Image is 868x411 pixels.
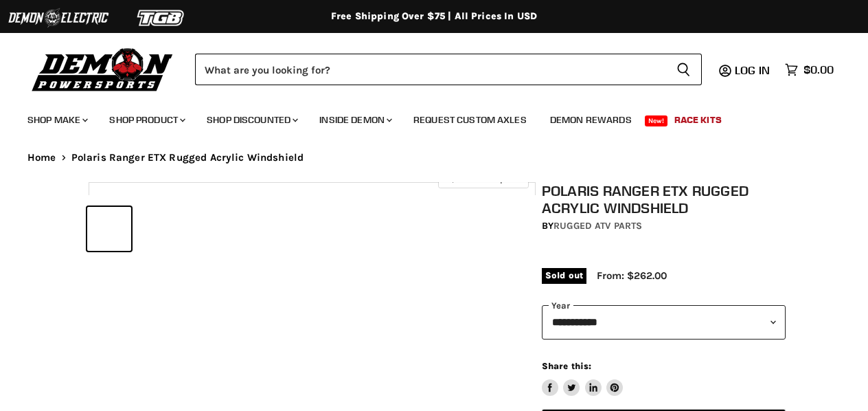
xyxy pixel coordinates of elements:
img: TGB Logo 2 [110,5,213,31]
button: IMAGE thumbnail [87,207,131,251]
a: $0.00 [778,60,841,80]
a: Shop Make [17,106,96,134]
span: New! [645,115,668,126]
span: Sold out [542,268,586,283]
span: Share this: [542,361,591,371]
a: Rugged ATV Parts [553,220,642,232]
h1: Polaris Ranger ETX Rugged Acrylic Windshield [542,182,786,216]
span: Log in [735,63,770,77]
span: Click to expand [445,173,521,184]
a: Race Kits [664,106,732,134]
div: by [542,219,786,234]
select: year [542,305,786,339]
img: Demon Powersports [27,45,178,93]
img: Demon Electric Logo 2 [7,5,110,31]
button: Search [665,54,702,85]
aside: Share this: [542,360,624,397]
input: Search [195,54,665,85]
ul: Main menu [17,100,830,134]
a: Shop Discounted [196,106,306,134]
a: Log in [729,64,778,76]
form: Product [195,54,702,85]
a: Inside Demon [309,106,400,134]
a: Shop Product [99,106,194,134]
a: Request Custom Axles [403,106,537,134]
span: $0.00 [803,63,834,76]
a: Demon Rewards [540,106,642,134]
a: Home [27,152,56,164]
span: Polaris Ranger ETX Rugged Acrylic Windshield [71,152,304,164]
span: From: $262.00 [597,269,667,282]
